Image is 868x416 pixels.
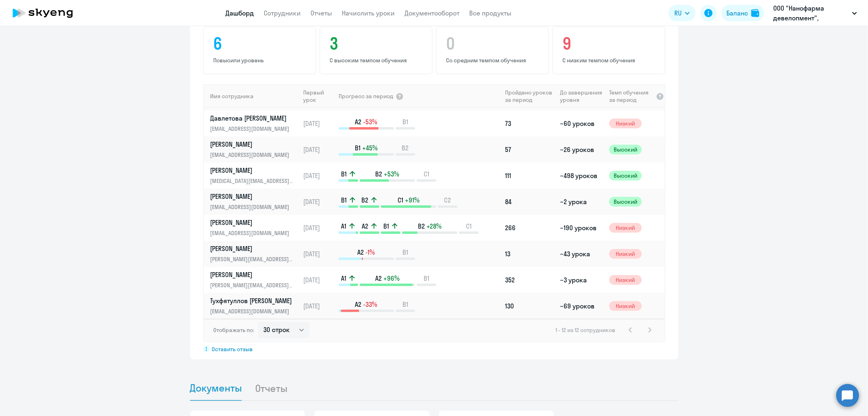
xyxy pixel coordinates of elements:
[210,114,294,123] p: Давлетова [PERSON_NAME]
[300,189,338,215] td: [DATE]
[669,5,695,21] button: RU
[502,136,557,163] td: 57
[375,274,382,283] span: A2
[383,222,389,231] span: B1
[674,8,682,18] span: RU
[214,34,308,53] h4: 6
[398,196,403,205] span: C1
[311,9,332,17] a: Отчеты
[363,117,377,126] span: -53%
[210,244,294,253] p: [PERSON_NAME]
[226,9,254,17] a: Дашборд
[214,57,308,64] p: Повысили уровень
[418,222,425,231] span: B2
[402,248,408,257] span: B1
[557,110,606,136] td: ~60 уроков
[300,163,338,189] td: [DATE]
[722,5,764,21] button: Балансbalance
[330,57,424,64] p: С высоким темпом обучения
[466,222,472,231] span: C1
[355,143,361,152] span: B1
[502,267,557,293] td: 352
[204,84,300,108] th: Имя сотрудника
[210,244,300,264] a: [PERSON_NAME][PERSON_NAME][EMAIL_ADDRESS][DOMAIN_NAME]
[502,163,557,189] td: 111
[210,218,294,227] p: [PERSON_NAME]
[557,136,606,163] td: ~26 уроков
[362,143,378,152] span: +45%
[405,196,420,205] span: +91%
[424,274,429,283] span: B1
[609,301,642,311] span: Низкий
[402,143,409,152] span: B2
[341,274,346,283] span: A1
[212,346,253,353] span: Оставить отзыв
[405,9,460,17] a: Документооборот
[563,57,657,64] p: С низким темпом обучения
[355,117,361,126] span: A2
[609,145,642,154] span: Высокий
[444,196,451,205] span: C2
[383,274,400,283] span: +96%
[210,296,300,316] a: Тухфятуллов [PERSON_NAME][EMAIL_ADDRESS][DOMAIN_NAME]
[300,84,338,108] th: Первый урок
[502,84,557,108] th: Пройдено уроков за период
[426,222,442,231] span: +28%
[556,326,616,334] span: 1 - 12 из 12 сотрудников
[210,114,300,133] a: Давлетова [PERSON_NAME][EMAIL_ADDRESS][DOMAIN_NAME]
[341,169,347,178] span: B1
[210,296,294,305] p: Тухфятуллов [PERSON_NAME]
[402,117,408,126] span: B1
[557,215,606,241] td: ~190 уроков
[210,270,294,279] p: [PERSON_NAME]
[210,150,294,159] p: [EMAIL_ADDRESS][DOMAIN_NAME]
[300,136,338,163] td: [DATE]
[769,3,861,23] button: ООО "Нанофарма девелопмент", НАНОФАРМА ДЕВЕЛОПМЕНТ, ООО
[330,34,424,53] h4: 3
[557,189,606,215] td: ~2 урока
[341,196,347,205] span: B1
[210,255,294,264] p: [PERSON_NAME][EMAIL_ADDRESS][DOMAIN_NAME]
[210,140,294,149] p: [PERSON_NAME]
[210,229,294,238] p: [EMAIL_ADDRESS][DOMAIN_NAME]
[609,197,642,207] span: Высокий
[300,215,338,241] td: [DATE]
[557,84,606,108] th: До завершения уровня
[363,300,377,309] span: -33%
[470,9,512,17] a: Все продукты
[341,222,346,231] span: A1
[300,293,338,319] td: [DATE]
[210,124,294,133] p: [EMAIL_ADDRESS][DOMAIN_NAME]
[402,300,408,309] span: B1
[375,169,382,178] span: B2
[726,8,748,18] div: Баланс
[609,119,642,128] span: Низкий
[502,215,557,241] td: 266
[300,241,338,267] td: [DATE]
[210,192,300,211] a: [PERSON_NAME][EMAIL_ADDRESS][DOMAIN_NAME]
[751,9,759,17] img: balance
[210,218,300,238] a: [PERSON_NAME][EMAIL_ADDRESS][DOMAIN_NAME]
[609,89,653,103] span: Темп обучения за период
[557,163,606,189] td: ~498 уроков
[210,281,294,290] p: [PERSON_NAME][EMAIL_ADDRESS][DOMAIN_NAME]
[557,267,606,293] td: ~3 урока
[502,110,557,136] td: 73
[502,293,557,319] td: 130
[563,34,657,53] h4: 9
[384,169,399,178] span: +53%
[557,293,606,319] td: ~69 уроков
[210,140,300,159] a: [PERSON_NAME][EMAIL_ADDRESS][DOMAIN_NAME]
[424,169,429,178] span: C1
[210,176,294,185] p: [MEDICAL_DATA][EMAIL_ADDRESS][DOMAIN_NAME]
[357,248,364,257] span: A2
[214,326,255,334] span: Отображать по:
[210,270,300,290] a: [PERSON_NAME][PERSON_NAME][EMAIL_ADDRESS][DOMAIN_NAME]
[502,189,557,215] td: 84
[210,166,294,175] p: [PERSON_NAME]
[609,275,642,285] span: Низкий
[300,267,338,293] td: [DATE]
[362,222,368,231] span: A2
[210,166,300,185] a: [PERSON_NAME][MEDICAL_DATA][EMAIL_ADDRESS][DOMAIN_NAME]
